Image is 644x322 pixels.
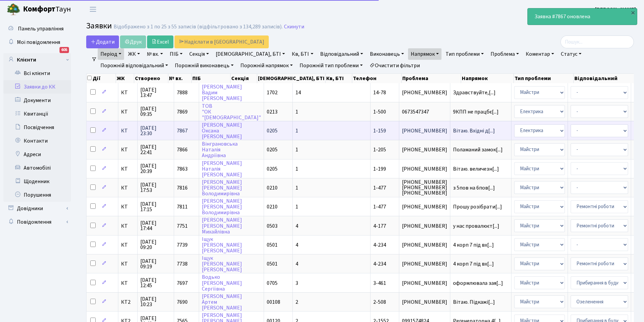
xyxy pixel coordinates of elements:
[267,146,278,153] span: 0205
[295,146,298,153] span: 1
[267,165,278,173] span: 0205
[373,184,386,192] span: 1-477
[297,60,365,71] a: Порожній тип проблеми
[121,166,135,172] span: КТ
[453,146,503,153] span: Поламаний замок[...]
[3,188,71,202] a: Порушення
[202,140,238,159] a: ВінграновськаНаталіяАндріївна
[3,175,71,188] a: Щоденник
[121,299,135,305] span: КТ2
[121,223,135,229] span: КТ
[402,299,447,305] span: [PHONE_NUMBER]
[177,89,188,96] span: 7888
[3,80,71,94] a: Заявки до КК
[367,48,407,60] a: Виконавець
[177,165,188,173] span: 7863
[3,22,71,35] a: Панель управління
[140,163,171,174] span: [DATE] 20:39
[7,3,20,16] img: logo.png
[3,35,71,49] a: Мої повідомлення605
[373,203,386,210] span: 1-477
[295,108,298,116] span: 1
[134,74,168,83] th: Створено
[402,204,447,209] span: [PHONE_NUMBER]
[202,178,242,197] a: [PERSON_NAME][PERSON_NAME]Володимирівна
[629,9,636,16] div: ×
[373,165,386,173] span: 1-199
[85,4,101,15] button: Переключити навігацію
[187,48,212,60] a: Секція
[140,220,171,231] span: [DATE] 17:44
[408,48,442,60] a: Напрямок
[402,109,447,115] span: 0673547347
[453,222,499,230] span: у нас провалюєт[...]
[373,241,386,249] span: 4-234
[295,222,298,230] span: 4
[267,260,278,268] span: 0501
[267,222,278,230] span: 0503
[267,279,278,287] span: 0705
[267,89,278,96] span: 1702
[558,48,584,60] a: Статус
[267,241,278,249] span: 0501
[140,277,171,288] span: [DATE] 12:45
[202,293,242,312] a: [PERSON_NAME]Артем[PERSON_NAME]
[18,25,64,32] span: Панель управління
[192,74,230,83] th: ПІБ
[140,239,171,250] span: [DATE] 09:20
[267,203,278,210] span: 0210
[373,146,386,153] span: 1-205
[202,217,242,236] a: [PERSON_NAME][PERSON_NAME]Михайлівна
[373,89,386,96] span: 14-78
[202,274,242,293] a: Водько[PERSON_NAME]Сергіївна
[172,60,236,71] a: Порожній виконавець
[453,127,495,134] span: Вітаю. Вхідні д[...]
[140,201,171,212] span: [DATE] 17:15
[373,108,386,116] span: 1-500
[167,48,185,60] a: ПІБ
[402,223,447,229] span: [PHONE_NUMBER]
[202,83,242,102] a: [PERSON_NAME]Вадим[PERSON_NAME]
[87,74,116,83] th: Дії
[461,74,514,83] th: Напрямок
[295,89,301,96] span: 14
[177,241,188,249] span: 7739
[177,108,188,116] span: 7869
[3,161,71,175] a: Автомобілі
[177,222,188,230] span: 7751
[23,4,55,15] b: Комфорт
[177,260,188,268] span: 7738
[267,108,278,116] span: 0213
[213,48,288,60] a: [DEMOGRAPHIC_DATA], БТІ
[177,279,188,287] span: 7697
[177,146,188,153] span: 7866
[453,184,495,192] span: з 5пов на 6пов[...]
[231,74,257,83] th: Секція
[202,159,242,178] a: [PERSON_NAME]Наталія[PERSON_NAME]
[3,148,71,161] a: Адреси
[121,261,135,267] span: КТ
[373,298,386,306] span: 2-508
[177,298,188,306] span: 7690
[257,74,326,83] th: [DEMOGRAPHIC_DATA], БТІ
[23,4,71,15] span: Таун
[98,60,171,71] a: Порожній відповідальний
[98,48,124,60] a: Період
[140,182,171,193] span: [DATE] 17:53
[560,35,634,48] input: Пошук...
[402,90,447,95] span: [PHONE_NUMBER]
[202,197,242,216] a: [PERSON_NAME][PERSON_NAME]Володимирівна
[295,279,298,287] span: 3
[402,261,447,267] span: [PHONE_NUMBER]
[402,280,447,286] span: [PHONE_NUMBER]
[514,74,574,83] th: Тип проблеми
[202,236,242,254] a: Іщук[PERSON_NAME][PERSON_NAME]
[121,185,135,191] span: КТ
[121,280,135,286] span: КТ
[267,298,280,306] span: 00108
[3,67,71,80] a: Всі клієнти
[367,60,423,71] a: Очистити фільтри
[144,48,166,60] a: № вх.
[453,203,502,210] span: Прошу розібрати[...]
[125,48,143,60] a: ЖК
